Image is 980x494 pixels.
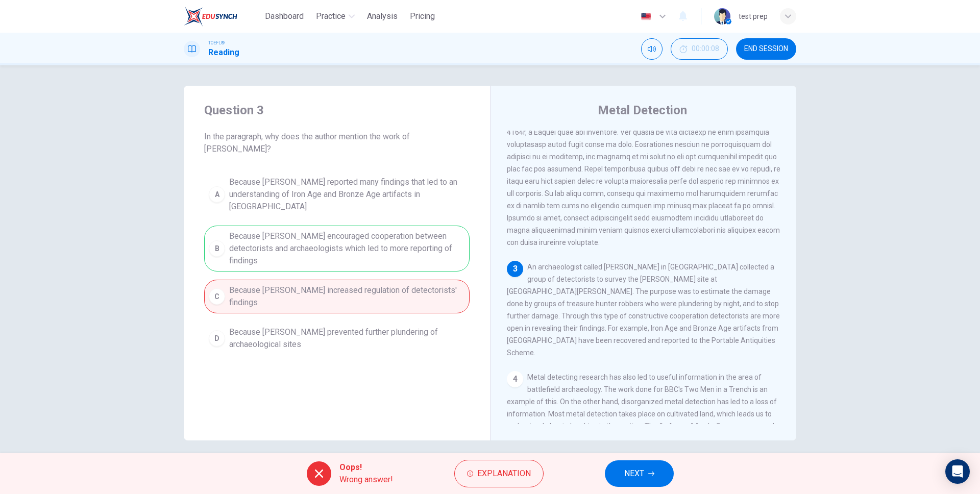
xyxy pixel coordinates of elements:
img: en [640,13,652,20]
a: EduSynch logo [184,6,261,27]
button: Pricing [406,7,439,26]
span: Metal detecting research has also led to useful information in the area of battlefield archaeolog... [507,373,778,479]
button: NEXT [605,460,674,487]
img: EduSynch logo [184,6,237,27]
div: Mute [641,38,663,60]
span: END SESSION [744,45,788,53]
button: Dashboard [261,7,308,26]
button: 00:00:08 [671,38,728,60]
span: An archaeologist called [PERSON_NAME] in [GEOGRAPHIC_DATA] collected a group of detectorists to s... [507,263,780,357]
span: TOEFL® [208,39,225,46]
div: 3 [507,261,523,277]
div: Open Intercom Messenger [945,459,970,484]
img: Profile picture [714,8,730,24]
h1: Reading [208,46,239,59]
div: 4 [507,371,523,387]
span: In the paragraph, why does the author mention the work of [PERSON_NAME]? [204,131,470,155]
h4: Metal Detection [598,102,687,118]
button: Explanation [454,460,544,487]
span: Practice [316,10,346,22]
span: NEXT [624,466,644,481]
span: Analysis [367,10,398,22]
div: Hide [671,38,728,60]
button: END SESSION [736,38,796,60]
span: Pricing [410,10,435,22]
button: Practice [312,7,359,26]
span: Explanation [477,466,531,481]
button: Analysis [363,7,402,26]
span: 00:00:08 [692,45,719,53]
span: Dashboard [265,10,304,22]
div: test prep [739,10,768,22]
span: Wrong answer! [339,474,393,486]
h4: Question 3 [204,102,470,118]
span: Oops! [339,461,393,474]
